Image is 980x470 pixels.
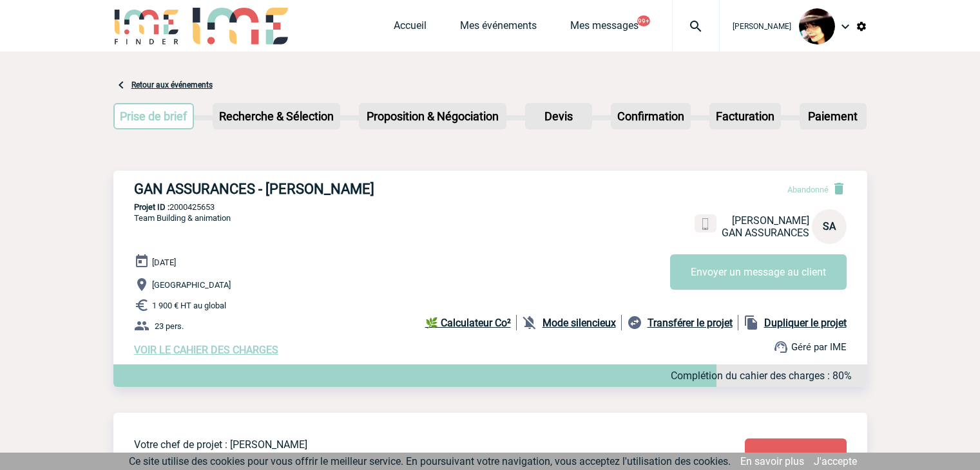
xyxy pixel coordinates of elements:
a: J'accepte [814,455,857,467]
img: portable.png [700,218,711,230]
b: 🌿 Calculateur Co² [425,317,511,329]
p: Proposition & Négociation [360,104,505,128]
a: En savoir plus [740,455,804,467]
button: Envoyer un message au client [670,254,847,290]
img: 101023-0.jpg [799,8,835,44]
span: GAN ASSURANCES [722,227,809,239]
img: support.png [773,339,789,355]
span: [DATE] [152,258,176,267]
img: IME-Finder [113,8,180,44]
span: [PERSON_NAME] [732,214,809,227]
a: Retour aux événements [131,80,213,89]
a: Mes événements [460,19,537,37]
span: 23 pers. [155,321,184,331]
a: Accueil [394,19,427,37]
span: Ce site utilise des cookies pour vous offrir le meilleur service. En poursuivant votre navigation... [129,455,731,467]
span: 1 900 € HT au global [152,301,226,310]
span: [PERSON_NAME] [733,22,791,31]
p: Confirmation [612,104,689,128]
img: file_copy-black-24dp.png [744,315,759,330]
p: Prise de brief [115,104,193,128]
a: VOIR LE CAHIER DES CHARGES [134,344,278,356]
b: Projet ID : [134,202,169,212]
b: Transférer le projet [648,317,733,329]
span: SA [823,220,836,232]
p: Recherche & Sélection [214,104,339,128]
a: Mes messages [570,19,639,37]
p: Devis [526,104,591,128]
p: Votre chef de projet : [PERSON_NAME] [134,438,669,451]
span: Team Building & animation [134,213,231,223]
h3: GAN ASSURANCES - [PERSON_NAME] [134,181,521,197]
b: Dupliquer le projet [764,317,847,329]
p: Facturation [711,104,780,128]
a: 🌿 Calculateur Co² [425,315,517,330]
p: 2000425653 [113,202,867,212]
span: [GEOGRAPHIC_DATA] [152,280,231,290]
span: Abandonné [787,185,829,194]
span: Géré par IME [791,341,847,353]
p: Paiement [801,104,865,128]
b: Mode silencieux [543,317,616,329]
span: Modifier [777,451,814,464]
button: 99+ [637,15,650,26]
